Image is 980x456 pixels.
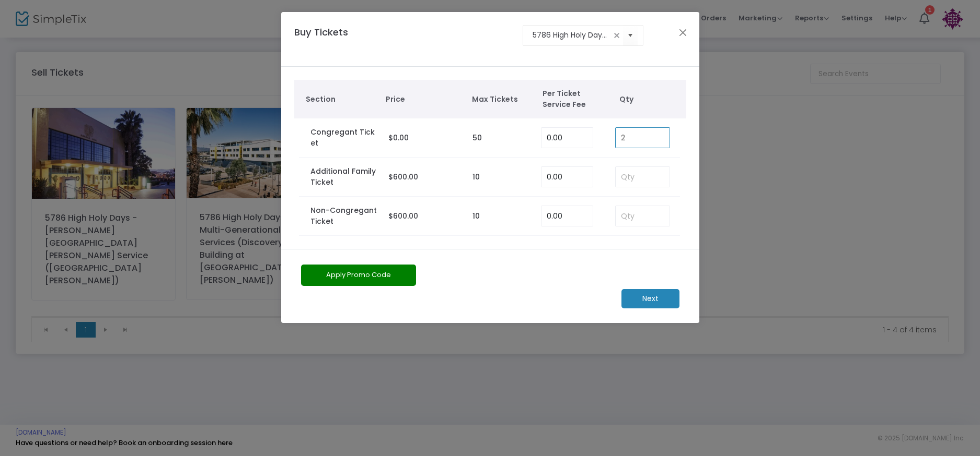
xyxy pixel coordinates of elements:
span: Section [306,94,375,105]
label: Additional Family Ticket [310,166,378,188]
label: Congregant Ticket [310,127,378,149]
label: 10 [472,211,480,222]
span: $600.00 [388,172,418,182]
span: Per Ticket Service Fee [543,88,603,110]
label: 10 [472,172,480,183]
input: Enter Service Fee [541,167,593,187]
span: clear [610,29,623,42]
label: Non-Congregant Ticket [310,205,378,227]
m-button: Next [621,289,679,308]
input: Qty [616,128,670,148]
span: $0.00 [388,133,409,143]
button: Select [623,25,638,46]
button: Apply Promo Code [301,265,416,286]
h4: Buy Tickets [289,25,387,54]
button: Close [676,26,689,39]
span: $600.00 [388,211,418,221]
input: Qty [616,206,670,226]
span: Price [386,94,462,105]
input: Enter Service Fee [541,128,593,148]
span: Max Tickets [472,94,532,105]
span: Qty [619,94,681,105]
input: Select an event [533,30,610,41]
input: Qty [616,167,670,187]
input: Enter Service Fee [541,206,593,226]
label: 50 [472,133,482,143]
